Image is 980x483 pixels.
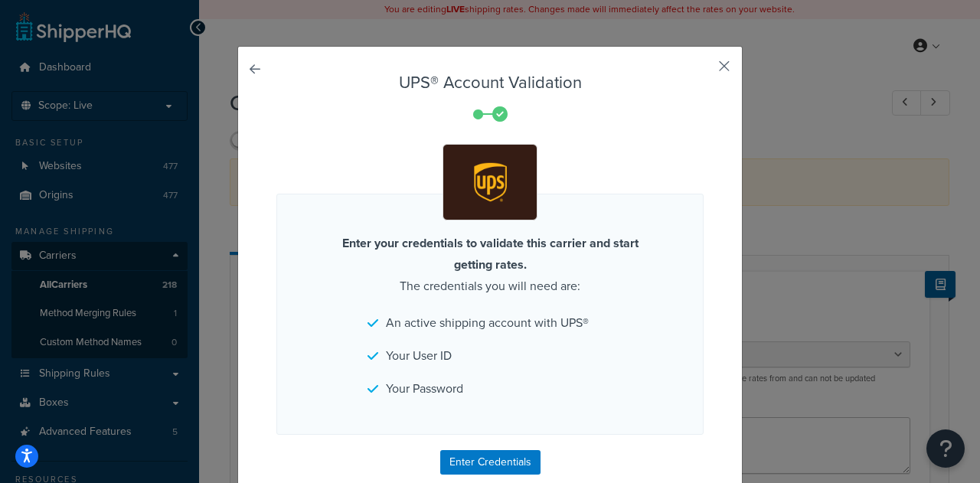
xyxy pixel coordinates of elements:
[367,345,612,367] li: Your User ID
[367,378,612,400] li: Your Password
[446,147,534,217] img: Roseville Toyota - UPS
[342,234,639,273] strong: Enter your credentials to validate this carrier and start getting rates.
[440,450,541,475] button: Enter Credentials
[367,312,612,334] li: An active shipping account with UPS®
[322,233,658,297] p: The credentials you will need are:
[276,73,704,92] h3: UPS® Account Validation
